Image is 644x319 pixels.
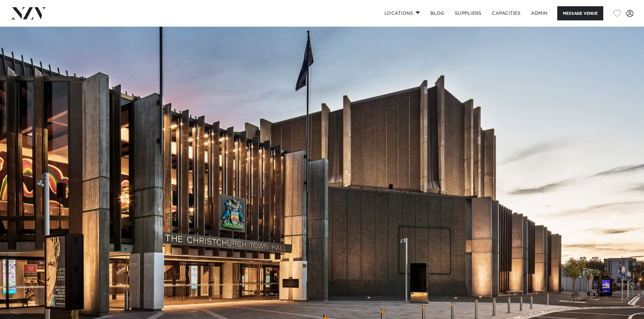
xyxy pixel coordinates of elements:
[379,6,425,20] a: Locations
[449,6,487,20] a: SUPPLIERS
[487,6,526,20] a: Capacities
[11,7,46,19] img: nzv-logo.png
[557,6,603,20] button: Message Venue
[526,6,553,20] a: ADMIN
[425,6,449,20] a: BLOG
